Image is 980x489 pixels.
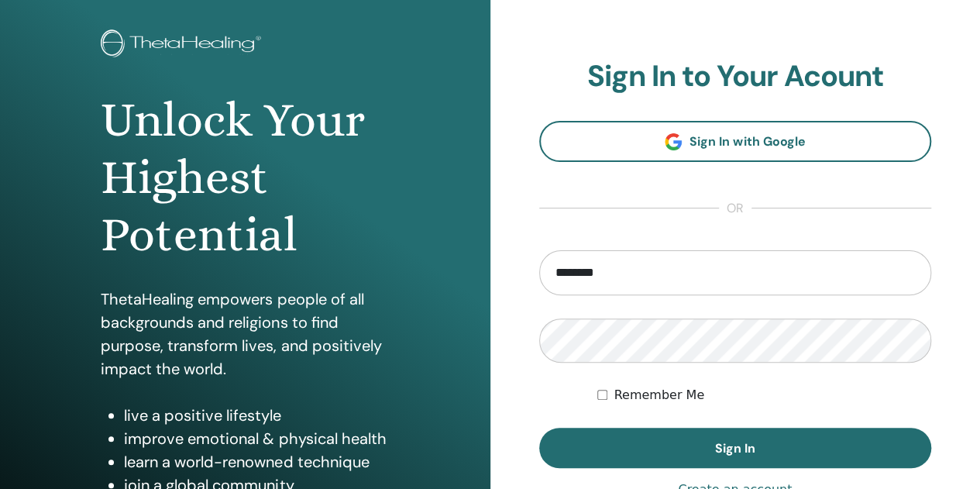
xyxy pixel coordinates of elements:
span: Sign In [715,440,755,456]
a: Sign In with Google [539,121,932,162]
li: improve emotional & physical health [124,427,389,450]
li: live a positive lifestyle [124,404,389,427]
span: Sign In with Google [689,133,805,150]
div: Keep me authenticated indefinitely or until I manually logout [597,386,931,405]
h2: Sign In to Your Acount [539,59,932,95]
li: learn a world-renowned technique [124,450,389,474]
h1: Unlock Your Highest Potential [101,91,389,264]
button: Sign In [539,428,932,468]
label: Remember Me [614,386,704,405]
span: or [719,199,751,218]
p: ThetaHealing empowers people of all backgrounds and religions to find purpose, transform lives, a... [101,288,389,381]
